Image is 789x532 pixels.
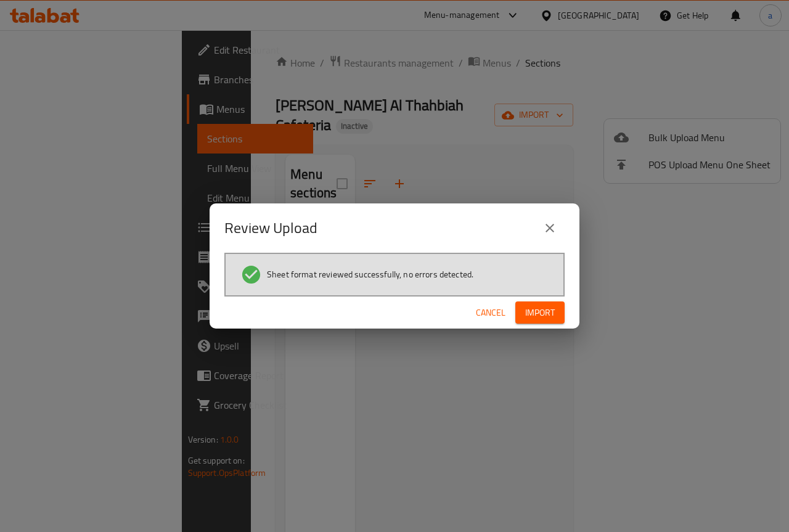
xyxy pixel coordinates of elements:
button: close [535,213,565,243]
span: Cancel [476,305,505,321]
span: Sheet format reviewed successfully, no errors detected. [267,268,473,280]
button: Import [515,301,565,324]
h2: Review Upload [224,218,317,238]
button: Cancel [471,301,510,324]
span: Import [525,305,555,321]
